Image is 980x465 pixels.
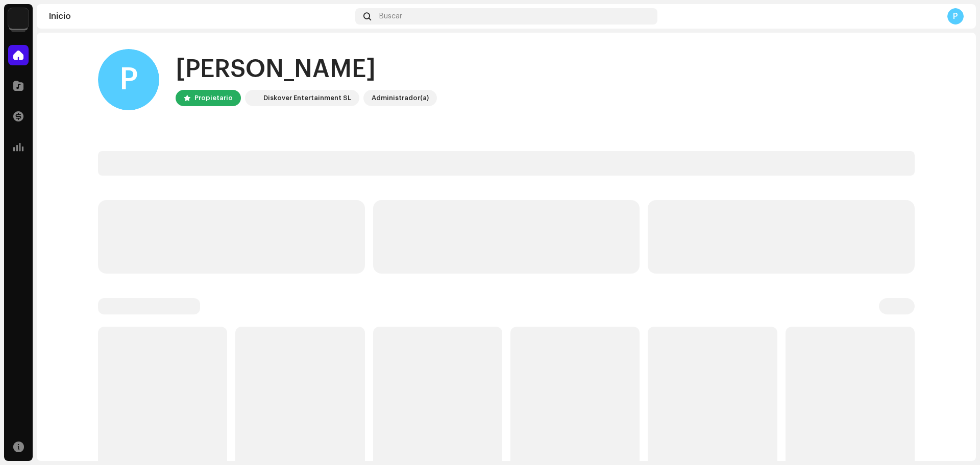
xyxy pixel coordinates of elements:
div: [PERSON_NAME] [176,53,437,86]
span: Buscar [379,12,402,20]
div: Administrador(a) [372,92,429,104]
img: 297a105e-aa6c-4183-9ff4-27133c00f2e2 [247,92,259,104]
div: P [98,49,159,110]
div: P [947,8,964,25]
img: 297a105e-aa6c-4183-9ff4-27133c00f2e2 [8,8,29,29]
div: Propietario [194,92,233,104]
div: Inicio [49,12,351,20]
div: Diskover Entertainment SL [263,92,351,104]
